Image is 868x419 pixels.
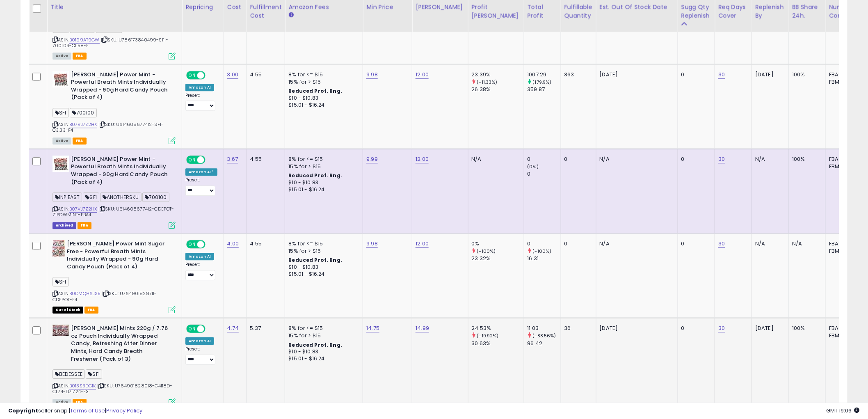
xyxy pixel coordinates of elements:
[827,407,860,414] span: 2025-10-13 19:06 GMT
[53,240,65,256] img: 61IJWjR+PuL._SL40_.jpg
[69,37,100,44] a: B0199AT9GW
[53,53,71,60] span: All listings currently available for purchase on Amazon
[227,2,243,11] div: Cost
[100,192,142,202] span: ANOTHERSKU
[472,86,524,93] div: 26.38%
[142,192,169,202] span: 700100
[564,240,590,247] div: 0
[416,155,429,163] a: 12.00
[718,324,725,332] a: 30
[288,78,356,86] div: 15% for > $15
[681,2,712,20] div: Sugg Qty Replenish
[53,240,176,312] div: ASIN:
[53,369,85,379] span: BEDESSEE
[8,407,142,415] div: seller snap | |
[250,2,281,20] div: Fulfillment Cost
[288,271,356,278] div: $15.01 - $16.24
[53,325,69,336] img: 61ZBh-5n5-L._SL40_.jpg
[73,53,87,60] span: FBA
[53,108,69,117] span: SFI
[53,137,71,144] span: All listings currently available for purchase on Amazon
[533,248,552,254] small: (-100%)
[755,240,782,247] div: N/A
[600,156,672,163] p: N/A
[185,84,214,91] div: Amazon AI
[288,332,356,339] div: 15% for > $15
[204,325,217,332] span: OFF
[416,324,429,332] a: 14.99
[69,206,97,213] a: B07VJ7Z2HX
[564,71,590,78] div: 363
[416,240,429,248] a: 12.00
[106,407,142,414] a: Privacy Policy
[53,206,174,218] span: | SKU: U614608677412-CDEPOT-Z1POWMINT-FBA4
[250,325,279,332] div: 5.37
[472,325,524,332] div: 24.53%
[71,71,171,103] b: [PERSON_NAME] Power Mint - Powerful Breath Mints Individually Wrapped - 90g Hard Candy Pouch (Pac...
[528,240,561,247] div: 0
[204,71,217,78] span: OFF
[187,156,197,163] span: ON
[755,71,782,78] div: [DATE]
[71,156,171,188] b: [PERSON_NAME] Power Mint - Powerful Breath Mints Individually Wrapped - 90g Hard Candy Pouch (Pac...
[533,332,556,339] small: (-88.56%)
[227,155,238,163] a: 3.67
[829,163,856,170] div: FBM: 2
[288,264,356,271] div: $10 - $10.83
[472,156,518,163] div: N/A
[681,325,709,332] div: 0
[70,108,97,117] span: 700100
[829,240,856,247] div: FBA: 0
[53,382,173,395] span: | SKU: U764901828018-G4118D-C1.74-D71724-F3
[600,2,674,11] div: Est. Out Of Stock Date
[53,307,83,314] span: All listings that are currently out of stock and unavailable for purchase on Amazon
[288,325,356,332] div: 8% for <= $15
[69,290,101,297] a: B0DMQH6JS5
[227,324,239,332] a: 4.74
[472,255,524,262] div: 23.32%
[718,155,725,163] a: 30
[718,71,725,79] a: 30
[366,2,409,11] div: Min Price
[755,325,782,332] div: [DATE]
[477,248,496,254] small: (-100%)
[288,256,342,263] b: Reduced Prof. Rng.
[472,340,524,347] div: 30.63%
[8,407,38,414] strong: Copyright
[288,172,342,179] b: Reduced Prof. Rng.
[53,192,82,202] span: INP EAST
[829,78,856,86] div: FBM: 1
[185,253,214,260] div: Amazon AI
[83,192,99,202] span: SFI
[227,71,239,79] a: 3.00
[50,2,178,11] div: Title
[472,2,521,20] div: Profit [PERSON_NAME]
[755,2,785,20] div: Replenish By
[69,382,96,389] a: B013S3DG1K
[472,71,524,78] div: 23.39%
[472,240,524,247] div: 0%
[718,240,725,248] a: 30
[71,325,171,365] b: [PERSON_NAME] Mints 220g / 7.76 oz Pouch Individually Wrapped Candy, Refreshing After Dinner Mint...
[477,332,499,339] small: (-19.92%)
[53,222,76,229] span: Listings that have been deleted from Seller Central
[600,240,672,247] p: N/A
[288,186,356,193] div: $15.01 - $16.24
[288,163,356,170] div: 15% for > $15
[204,156,217,163] span: OFF
[528,340,561,347] div: 96.42
[185,346,217,365] div: Preset:
[288,102,356,109] div: $15.01 - $16.24
[70,407,105,414] a: Terms of Use
[564,325,590,332] div: 36
[829,156,856,163] div: FBA: 0
[528,71,561,78] div: 1007.29
[288,179,356,186] div: $10 - $10.83
[792,2,822,20] div: BB Share 24h.
[528,163,539,170] small: (0%)
[53,290,157,302] span: | SKU: U764901828711-CDEPOT-F4
[366,71,378,79] a: 9.98
[792,71,819,78] div: 100%
[86,369,102,379] span: SFI
[53,156,176,228] div: ASIN:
